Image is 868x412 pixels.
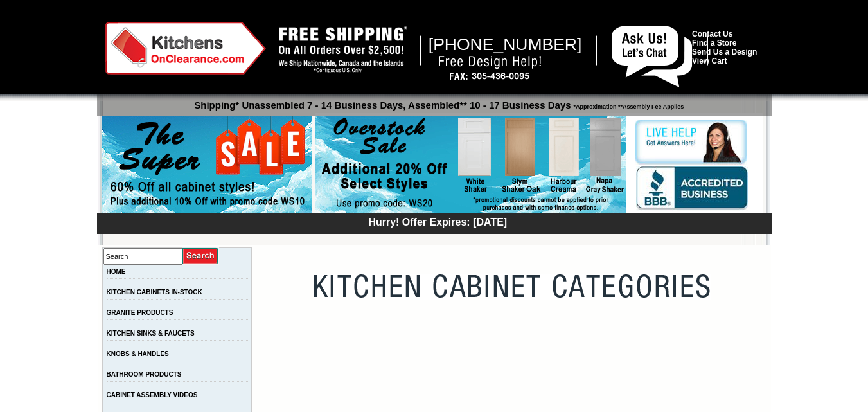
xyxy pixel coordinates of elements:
div: Hurry! Offer Expires: [DATE] [103,215,772,228]
a: CABINET ASSEMBLY VIDEOS [107,391,198,399]
a: View Cart [692,57,727,66]
a: Send Us a Design [692,48,757,57]
span: *Approximation **Assembly Fee Applies [571,100,684,110]
p: Shipping* Unassembled 7 - 14 Business Days, Assembled** 10 - 17 Business Days [103,94,772,111]
a: HOME [107,268,126,275]
a: Find a Store [692,39,736,48]
a: KITCHEN SINKS & FAUCETS [107,330,195,337]
span: [PHONE_NUMBER] [429,35,582,54]
a: GRANITE PRODUCTS [107,309,173,316]
img: Kitchens on Clearance Logo [105,22,266,75]
a: KITCHEN CABINETS IN-STOCK [107,289,202,296]
a: Contact Us [692,30,732,39]
a: BATHROOM PRODUCTS [107,371,182,378]
a: KNOBS & HANDLES [107,350,169,357]
input: Submit [182,247,219,265]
